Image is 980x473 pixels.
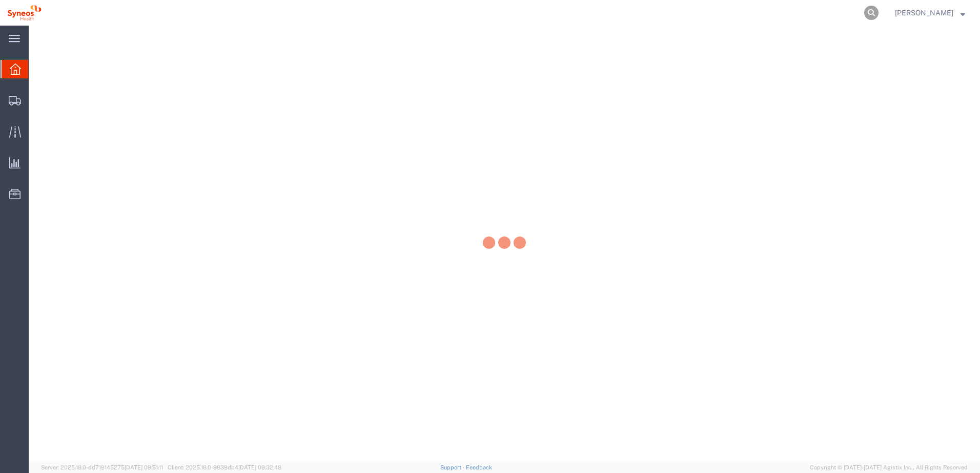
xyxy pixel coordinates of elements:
[895,7,953,18] span: Natan Tateishi
[41,464,163,470] span: Server: 2025.18.0-dd719145275
[125,464,163,470] span: [DATE] 09:51:11
[440,464,466,470] a: Support
[894,7,966,19] button: [PERSON_NAME]
[466,464,492,470] a: Feedback
[7,5,42,20] img: logo
[238,464,281,470] span: [DATE] 09:32:48
[810,463,968,472] span: Copyright © [DATE]-[DATE] Agistix Inc., All Rights Reserved
[168,464,281,470] span: Client: 2025.18.0-9839db4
